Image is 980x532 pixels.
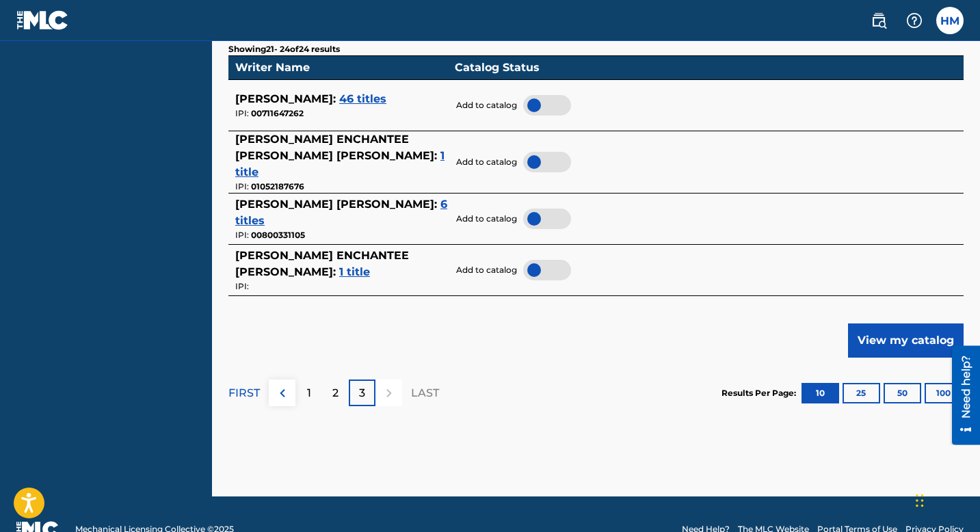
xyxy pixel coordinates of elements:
[456,213,517,225] span: Add to catalog
[235,229,448,241] div: 00800331105
[411,385,439,401] p: LAST
[235,230,249,240] span: IPI:
[235,181,448,193] div: 01052187676
[912,466,980,532] iframe: Chat Widget
[235,281,249,291] span: IPI:
[456,156,517,168] span: Add to catalog
[235,198,437,211] span: [PERSON_NAME] [PERSON_NAME] :
[235,249,409,278] span: [PERSON_NAME] ENCHANTEE [PERSON_NAME] :
[884,383,921,403] button: 50
[235,107,448,120] div: 00711647262
[942,346,980,445] iframe: Resource Center
[802,383,839,403] button: 10
[235,92,336,105] span: [PERSON_NAME] :
[228,385,260,401] p: FIRST
[906,12,923,29] img: help
[936,7,964,34] div: User Menu
[228,43,340,55] p: Showing 21 - 24 of 24 results
[865,7,892,34] a: Public Search
[916,480,924,521] div: Drag
[332,385,339,401] p: 2
[359,385,365,401] p: 3
[339,92,386,105] span: 46 titles
[843,383,880,403] button: 25
[235,133,437,162] span: [PERSON_NAME] ENCHANTEE [PERSON_NAME] [PERSON_NAME] :
[456,99,517,111] span: Add to catalog
[848,323,964,358] button: View my catalog
[16,10,69,30] img: MLC Logo
[339,265,370,278] span: 1 title
[448,56,957,80] td: Catalog Status
[235,108,249,118] span: IPI:
[228,56,448,80] td: Writer Name
[871,12,887,29] img: search
[456,264,517,276] span: Add to catalog
[307,385,311,401] p: 1
[901,7,928,34] div: Help
[15,10,34,72] div: Need help?
[925,383,962,403] button: 100
[274,385,291,401] img: left
[721,387,799,399] p: Results Per Page:
[235,181,249,191] span: IPI:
